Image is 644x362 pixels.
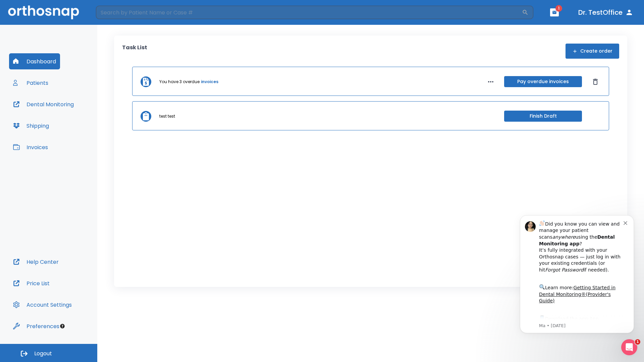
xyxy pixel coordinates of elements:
[29,118,114,124] p: Message from Ma, sent 2w ago
[201,79,218,85] a: invoices
[504,111,582,122] button: Finish Draft
[114,14,119,20] button: Dismiss notification
[9,275,54,291] button: Price List
[59,323,65,329] div: Tooltip anchor
[159,79,200,85] p: You have 3 overdue
[510,205,644,344] iframe: Intercom notifications message
[504,76,582,87] button: Pay overdue invoices
[566,44,619,59] button: Create order
[96,6,522,19] input: Search by Patient Name or Case #
[9,118,53,134] button: Shipping
[576,6,636,18] button: Dr. TestOffice
[34,350,52,357] span: Logout
[9,53,60,69] button: Dashboard
[9,75,52,91] button: Patients
[635,339,640,345] span: 1
[9,96,78,112] button: Dental Monitoring
[555,5,562,12] span: 1
[159,113,175,119] p: test test
[122,44,147,59] p: Task List
[29,111,89,123] a: App Store
[9,139,52,155] button: Invoices
[29,109,114,143] div: Download the app: | ​ Let us know if you need help getting started!
[590,76,601,87] button: Dismiss
[8,5,79,19] img: Orthosnap
[9,254,63,270] button: Help Center
[9,297,76,313] button: Account Settings
[621,339,637,355] iframe: Intercom live chat
[9,318,63,334] button: Preferences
